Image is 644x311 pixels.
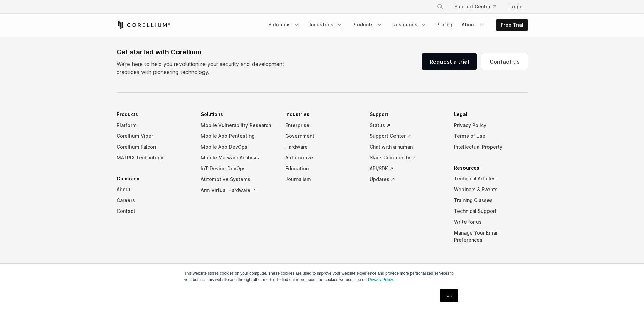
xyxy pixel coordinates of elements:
[368,277,394,282] a: Privacy Policy.
[285,120,359,131] a: Enterprise
[369,163,443,174] a: API/SDK ↗
[388,19,431,31] a: Resources
[201,152,275,163] a: Mobile Malware Analysis
[117,195,190,206] a: Careers
[504,1,528,13] a: Login
[201,174,275,185] a: Automotive Systems
[454,173,528,184] a: Technical Articles
[429,1,528,13] div: Navigation Menu
[117,206,190,217] a: Contact
[369,131,443,141] a: Support Center ↗
[117,131,190,141] a: Corellium Viper
[201,163,275,174] a: IoT Device DevOps
[117,109,528,256] div: Navigation Menu
[285,163,359,174] a: Education
[201,120,275,131] a: Mobile Vulnerability Research
[369,141,443,152] a: Chat with a human
[348,19,387,31] a: Products
[285,174,359,185] a: Journalism
[117,60,290,76] p: We’re here to help you revolutionize your security and development practices with pioneering tech...
[440,289,458,302] a: OK
[285,131,359,141] a: Government
[117,120,190,131] a: Platform
[285,152,359,163] a: Automotive
[369,120,443,131] a: Status ↗
[454,227,528,245] a: Manage Your Email Preferences
[454,131,528,141] a: Terms of Use
[369,174,443,185] a: Updates ↗
[117,141,190,152] a: Corellium Falcon
[306,19,347,31] a: Industries
[201,185,275,196] a: Arm Virtual Hardware ↗
[434,1,446,13] button: Search
[117,47,290,57] div: Get started with Corellium
[481,53,528,70] a: Contact us
[454,120,528,131] a: Privacy Policy
[497,19,527,31] a: Free Trial
[454,217,528,227] a: Write for us
[369,152,443,163] a: Slack Community ↗
[458,19,490,31] a: About
[449,1,501,13] a: Support Center
[117,152,190,163] a: MATRIX Technology
[201,141,275,152] a: Mobile App DevOps
[264,19,304,31] a: Solutions
[201,131,275,141] a: Mobile App Pentesting
[184,270,460,283] p: This website stores cookies on your computer. These cookies are used to improve your website expe...
[454,206,528,217] a: Technical Support
[264,19,528,31] div: Navigation Menu
[117,184,190,195] a: About
[117,21,170,29] a: Corellium Home
[454,141,528,152] a: Intellectual Property
[432,19,456,31] a: Pricing
[454,184,528,195] a: Webinars & Events
[422,53,477,70] a: Request a trial
[454,195,528,206] a: Training Classes
[285,141,359,152] a: Hardware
